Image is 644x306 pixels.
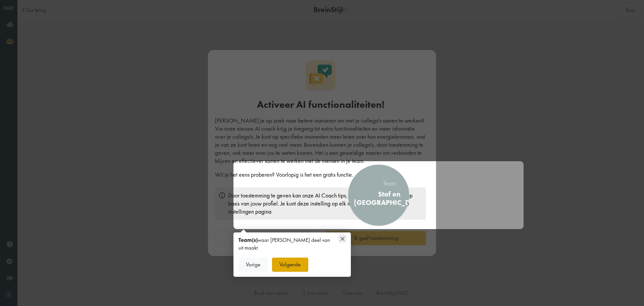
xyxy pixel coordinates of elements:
[354,190,425,207] div: Staf en [GEOGRAPHIC_DATA]
[272,258,308,272] button: Volgende
[238,236,334,252] div: waar [PERSON_NAME] deel van uit maakt
[354,180,425,187] div: Team
[238,236,258,244] strong: Team(s)
[238,258,268,272] button: Vorige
